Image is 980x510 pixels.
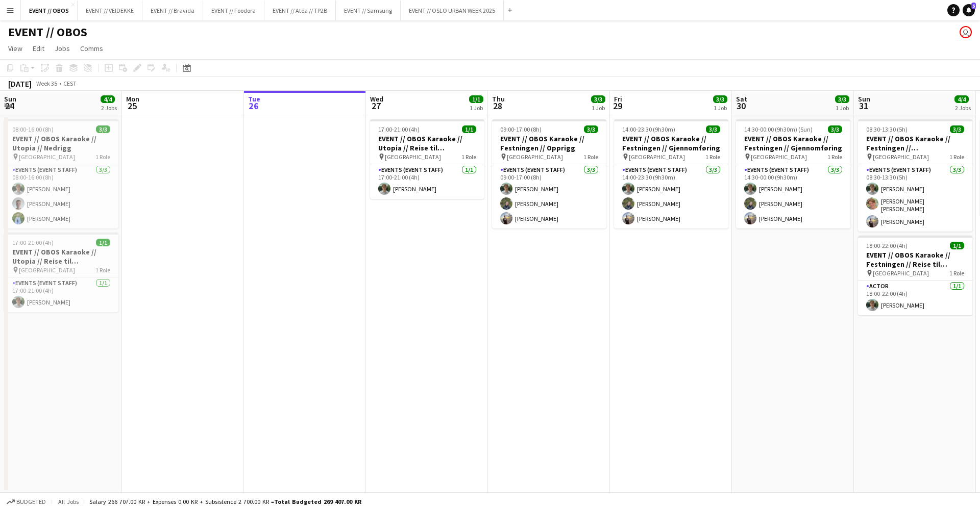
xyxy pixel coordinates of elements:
[370,119,484,199] app-job-card: 17:00-21:00 (4h)1/1EVENT // OBOS Karaoke // Utopia // Reise til [GEOGRAPHIC_DATA] [GEOGRAPHIC_DAT...
[247,100,260,112] span: 26
[12,239,54,246] span: 17:00-21:00 (4h)
[4,247,118,266] h3: EVENT // OBOS Karaoke // Utopia // Reise til [GEOGRAPHIC_DATA]
[4,277,118,312] app-card-role: Events (Event Staff)1/117:00-21:00 (4h)[PERSON_NAME]
[591,95,605,103] span: 3/3
[101,104,117,112] div: 2 Jobs
[736,164,850,228] app-card-role: Events (Event Staff)3/314:30-00:00 (9h30m)[PERSON_NAME][PERSON_NAME][PERSON_NAME]
[492,119,606,228] app-job-card: 09:00-17:00 (8h)3/3EVENT // OBOS Karaoke // Festningen // Opprigg [GEOGRAPHIC_DATA]1 RoleEvents (...
[856,100,870,112] span: 31
[971,3,976,9] span: 5
[369,100,383,112] span: 27
[462,125,476,133] span: 1/1
[470,104,483,112] div: 1 Job
[125,100,139,112] span: 25
[336,1,401,20] button: EVENT // Samsung
[873,269,929,277] span: [GEOGRAPHIC_DATA]
[507,153,563,161] span: [GEOGRAPHIC_DATA]
[51,42,74,55] a: Jobs
[950,242,964,249] span: 1/1
[744,125,813,133] span: 14:30-00:00 (9h30m) (Sun)
[492,94,505,104] span: Thu
[96,239,110,246] span: 1/1
[78,1,142,20] button: EVENT // VEIDEKKE
[614,94,622,104] span: Fri
[866,242,908,249] span: 18:00-22:00 (4h)
[614,119,728,228] app-job-card: 14:00-23:30 (9h30m)3/3EVENT // OBOS Karaoke // Festningen // Gjennomføring [GEOGRAPHIC_DATA]1 Rol...
[614,164,728,228] app-card-role: Events (Event Staff)3/314:00-23:30 (9h30m)[PERSON_NAME][PERSON_NAME][PERSON_NAME]
[101,95,115,103] span: 4/4
[95,153,110,161] span: 1 Role
[835,95,849,103] span: 3/3
[370,94,383,104] span: Wed
[612,100,622,112] span: 29
[955,104,971,112] div: 2 Jobs
[8,24,87,40] h1: EVENT // OBOS
[378,125,420,133] span: 17:00-21:00 (4h)
[963,4,975,16] a: 5
[21,1,78,20] button: EVENT // OBOS
[5,496,47,507] button: Budgeted
[954,95,969,103] span: 4/4
[8,44,22,53] span: View
[873,153,929,161] span: [GEOGRAPHIC_DATA]
[4,134,118,152] h3: EVENT // OBOS Karaoke // Utopia // Nedrigg
[949,153,964,161] span: 1 Role
[370,134,484,152] h3: EVENT // OBOS Karaoke // Utopia // Reise til [GEOGRAPHIC_DATA]
[19,266,75,274] span: [GEOGRAPHIC_DATA]
[858,134,972,152] h3: EVENT // OBOS Karaoke // Festningen // [GEOGRAPHIC_DATA]
[836,104,849,112] div: 1 Job
[248,94,260,104] span: Tue
[29,42,48,55] a: Edit
[461,153,476,161] span: 1 Role
[126,94,139,104] span: Mon
[401,1,504,20] button: EVENT // OSLO URBAN WEEK 2025
[858,280,972,315] app-card-role: Actor1/118:00-22:00 (4h)[PERSON_NAME]
[736,119,850,228] app-job-card: 14:30-00:00 (9h30m) (Sun)3/3EVENT // OBOS Karaoke // Festningen // Gjennomføring [GEOGRAPHIC_DATA...
[492,164,606,228] app-card-role: Events (Event Staff)3/309:00-17:00 (8h)[PERSON_NAME][PERSON_NAME][PERSON_NAME]
[370,164,484,199] app-card-role: Events (Event Staff)1/117:00-21:00 (4h)[PERSON_NAME]
[583,153,598,161] span: 1 Role
[4,233,118,312] app-job-card: 17:00-21:00 (4h)1/1EVENT // OBOS Karaoke // Utopia // Reise til [GEOGRAPHIC_DATA] [GEOGRAPHIC_DAT...
[55,44,70,53] span: Jobs
[500,125,542,133] span: 09:00-17:00 (8h)
[714,104,727,112] div: 1 Job
[866,125,908,133] span: 08:30-13:30 (5h)
[705,153,720,161] span: 1 Role
[19,153,75,161] span: [GEOGRAPHIC_DATA]
[89,498,361,505] div: Salary 266 707.00 KR + Expenses 0.00 KR + Subsistence 2 700.00 KR =
[584,125,598,133] span: 3/3
[4,164,118,228] app-card-role: Events (Event Staff)3/308:00-16:00 (8h)[PERSON_NAME][PERSON_NAME][PERSON_NAME]
[4,42,27,55] a: View
[33,44,44,53] span: Edit
[34,80,59,87] span: Week 35
[858,236,972,315] app-job-card: 18:00-22:00 (4h)1/1EVENT // OBOS Karaoke // Festningen // Reise til [GEOGRAPHIC_DATA] [GEOGRAPHIC...
[203,1,264,20] button: EVENT // Foodora
[706,125,720,133] span: 3/3
[76,42,107,55] a: Comms
[858,164,972,232] app-card-role: Events (Event Staff)3/308:30-13:30 (5h)[PERSON_NAME][PERSON_NAME] [PERSON_NAME][PERSON_NAME]
[713,95,727,103] span: 3/3
[16,498,46,505] span: Budgeted
[492,134,606,152] h3: EVENT // OBOS Karaoke // Festningen // Opprigg
[385,153,441,161] span: [GEOGRAPHIC_DATA]
[622,125,675,133] span: 14:00-23:30 (9h30m)
[142,1,203,20] button: EVENT // Bravida
[949,269,964,277] span: 1 Role
[614,134,728,152] h3: EVENT // OBOS Karaoke // Festningen // Gjennomføring
[751,153,807,161] span: [GEOGRAPHIC_DATA]
[592,104,605,112] div: 1 Job
[736,134,850,152] h3: EVENT // OBOS Karaoke // Festningen // Gjennomføring
[858,119,972,232] app-job-card: 08:30-13:30 (5h)3/3EVENT // OBOS Karaoke // Festningen // [GEOGRAPHIC_DATA] [GEOGRAPHIC_DATA]1 Ro...
[63,80,77,87] div: CEST
[80,44,103,53] span: Comms
[960,26,972,38] app-user-avatar: Johanne Holmedahl
[858,94,870,104] span: Sun
[827,153,842,161] span: 1 Role
[3,100,16,112] span: 24
[4,119,118,228] app-job-card: 08:00-16:00 (8h)3/3EVENT // OBOS Karaoke // Utopia // Nedrigg [GEOGRAPHIC_DATA]1 RoleEvents (Even...
[950,125,964,133] span: 3/3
